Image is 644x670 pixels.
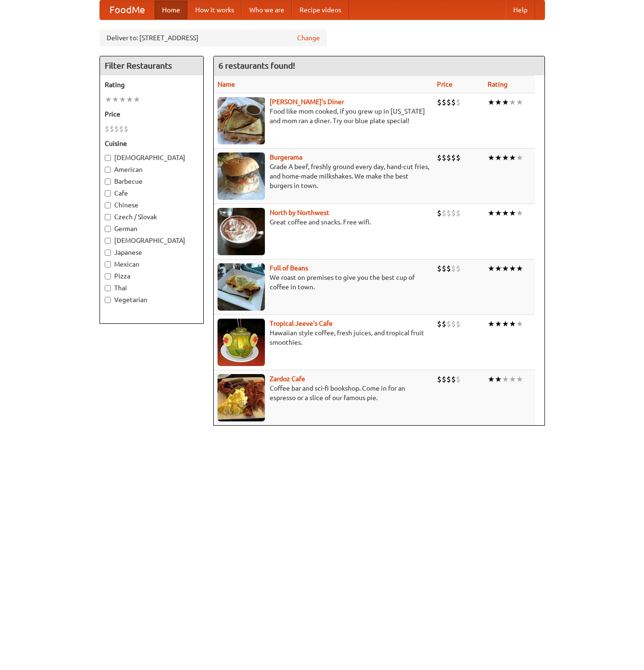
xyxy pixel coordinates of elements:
[218,152,265,200] img: burgerama.jpg
[105,94,112,105] li: ★
[502,152,509,163] li: ★
[456,97,461,107] li: $
[154,0,188,19] a: Home
[516,319,523,329] li: ★
[509,374,516,384] li: ★
[105,283,199,293] label: Thai
[488,319,495,329] li: ★
[218,384,429,402] p: Coffee bar and sci-fi bookshop. Come in for an espresso or a slice of our famous pie.
[105,297,111,303] input: Vegetarian
[456,374,461,384] li: $
[105,259,199,269] label: Mexican
[105,212,199,222] label: Czech / Slovak
[270,264,308,272] a: Full of Beans
[105,200,199,210] label: Chinese
[292,0,349,19] a: Recipe videos
[516,208,523,218] li: ★
[105,295,199,304] label: Vegetarian
[114,124,119,134] li: $
[516,263,523,274] li: ★
[105,188,199,198] label: Cafe
[126,94,133,105] li: ★
[437,208,442,218] li: $
[105,261,111,268] input: Mexican
[105,153,199,162] label: [DEMOGRAPHIC_DATA]
[133,94,140,105] li: ★
[446,374,451,384] li: $
[105,238,111,244] input: [DEMOGRAPHIC_DATA]
[105,155,111,161] input: [DEMOGRAPHIC_DATA]
[105,177,199,186] label: Barbecue
[105,236,199,245] label: [DEMOGRAPHIC_DATA]
[495,208,502,218] li: ★
[105,226,111,232] input: German
[488,374,495,384] li: ★
[297,33,320,43] a: Change
[437,97,442,107] li: $
[242,0,292,19] a: Who we are
[451,152,456,163] li: $
[218,80,235,88] a: Name
[105,214,111,220] input: Czech / Slovak
[105,273,111,279] input: Pizza
[488,97,495,107] li: ★
[446,319,451,329] li: $
[516,152,523,163] li: ★
[442,263,446,274] li: $
[437,152,442,163] li: $
[105,80,199,89] h5: Rating
[119,94,126,105] li: ★
[437,80,453,88] a: Price
[502,263,509,274] li: ★
[451,374,456,384] li: $
[442,208,446,218] li: $
[442,319,446,329] li: $
[105,271,199,281] label: Pizza
[109,124,114,134] li: $
[442,152,446,163] li: $
[100,0,154,19] a: FoodMe
[502,319,509,329] li: ★
[218,162,429,190] p: Grade A beef, freshly ground every day, hand-cut fries, and home-made milkshakes. We make the bes...
[509,208,516,218] li: ★
[270,375,305,383] a: Zardoz Cafe
[456,319,461,329] li: $
[456,208,461,218] li: $
[100,56,203,75] h4: Filter Restaurants
[516,374,523,384] li: ★
[451,208,456,218] li: $
[105,139,199,148] h5: Cuisine
[105,248,199,257] label: Japanese
[119,124,124,134] li: $
[451,263,456,274] li: $
[446,263,451,274] li: $
[442,97,446,107] li: $
[218,107,429,125] p: Food like mom cooked, if you grew up in [US_STATE] and mom ran a diner. Try our blue plate special!
[495,263,502,274] li: ★
[105,167,111,173] input: American
[437,319,442,329] li: $
[270,98,344,106] b: [PERSON_NAME]'s Diner
[105,190,111,197] input: Cafe
[495,152,502,163] li: ★
[495,374,502,384] li: ★
[437,374,442,384] li: $
[218,97,265,144] img: sallys.jpg
[270,320,333,327] a: Tropical Jeeve's Cafe
[488,263,495,274] li: ★
[446,97,451,107] li: $
[218,319,265,366] img: jeeves.jpg
[112,94,119,105] li: ★
[495,97,502,107] li: ★
[100,29,327,46] div: Deliver to: [STREET_ADDRESS]
[218,217,429,227] p: Great coffee and snacks. Free wifi.
[105,202,111,208] input: Chinese
[495,319,502,329] li: ★
[451,319,456,329] li: $
[516,97,523,107] li: ★
[446,208,451,218] li: $
[446,152,451,163] li: $
[218,208,265,255] img: north.jpg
